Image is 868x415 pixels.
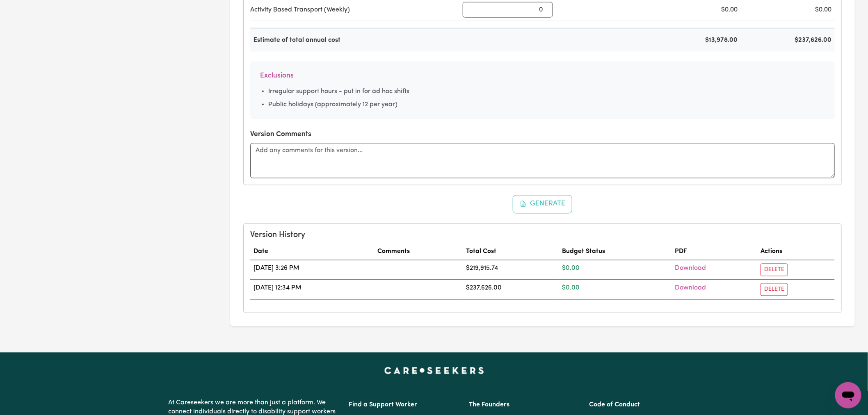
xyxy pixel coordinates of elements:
[562,265,580,272] span: $0.00
[835,382,861,408] iframe: Button to launch messaging window
[744,35,835,45] div: $237,626.00
[463,260,559,280] td: $219,915.74
[744,5,835,15] div: $0.00
[250,35,459,45] div: Estimate of total annual cost
[675,285,706,292] a: Download
[384,367,484,374] a: Careseekers home page
[513,195,573,213] button: Generate
[463,244,559,260] th: Total Cost
[349,402,417,408] a: Find a Support Worker
[250,129,311,140] label: Version Comments
[374,244,463,260] th: Comments
[250,280,374,299] td: [DATE] 12:34 PM
[250,230,835,240] h5: Version History
[761,283,788,296] button: Delete
[757,244,835,260] th: Actions
[463,280,559,299] td: $237,626.00
[675,265,706,272] a: Download
[260,71,825,80] h6: Exclusions
[672,244,757,260] th: PDF
[562,285,580,292] span: $0.00
[268,87,825,96] li: Irregular support hours - put in for ad hoc shifts
[250,260,374,280] td: [DATE] 3:26 PM
[469,402,509,408] a: The Founders
[250,5,459,15] div: Activity Based Transport (Weekly)
[761,264,788,276] button: Delete
[589,402,640,408] a: Code of Conduct
[268,100,825,109] li: Public holidays (approximately 12 per year)
[650,5,741,15] div: $0.00
[650,35,741,45] div: $13,978.00
[250,244,374,260] th: Date
[559,244,672,260] th: Budget Status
